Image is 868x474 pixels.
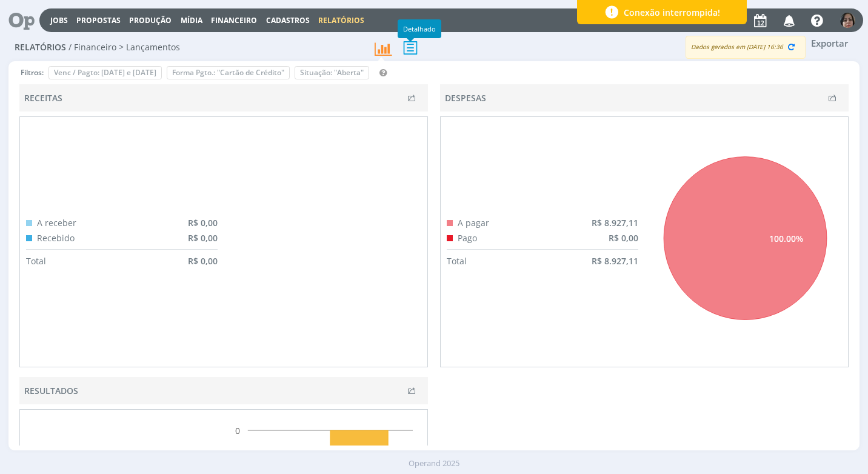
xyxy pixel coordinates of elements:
[458,217,489,229] span: A pagar
[15,42,66,53] span: Relatórios
[840,13,855,28] img: 6
[445,92,486,104] div: Despesas
[769,233,803,244] text: 100.00%
[592,255,638,267] div: R$ 8.927,11
[592,216,638,229] div: R$ 8.927,11
[840,10,856,31] button: 6
[235,425,240,436] text: 0
[37,232,75,244] span: Recebido
[188,255,218,267] div: R$ 0,00
[447,255,467,267] div: Total
[300,67,364,78] span: Situação: "Aberta"
[295,66,369,79] button: Situação: "Aberta"
[624,6,720,19] span: Conexão interrompida!
[167,66,290,79] button: Forma Pgto.: "Cartão de Crédito"
[24,384,78,397] div: Resultados
[686,36,806,59] div: Dados gerados em [DATE] 16:36
[318,15,364,25] a: Relatórios
[806,36,853,51] button: Exportar
[21,67,44,78] span: Filtros:
[54,67,156,78] span: Venc / Pagto: [DATE] e [DATE]
[73,16,124,25] button: Propostas
[47,16,72,25] button: Jobs
[68,42,180,53] span: / Financeiro > Lançamentos
[188,216,218,229] div: R$ 0,00
[26,255,46,267] div: Total
[177,16,206,25] button: Mídia
[188,232,218,244] div: R$ 0,00
[125,16,175,25] button: Produção
[24,92,62,104] div: Receitas
[262,16,313,25] button: Cadastros
[207,16,261,25] button: Financeiro
[172,67,284,78] span: Forma Pgto.: "Cartão de Crédito"
[398,19,441,38] div: Detalhado
[609,232,638,244] div: R$ 0,00
[50,15,68,25] a: Jobs
[76,15,121,25] a: Propostas
[211,15,257,25] span: Financeiro
[266,15,310,25] span: Cadastros
[181,15,202,25] a: Mídia
[37,217,76,229] span: A receber
[129,15,172,25] a: Produção
[48,66,162,79] button: Venc / Pagto: [DATE] e [DATE]
[315,16,368,25] button: Relatórios
[458,232,477,244] span: Pago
